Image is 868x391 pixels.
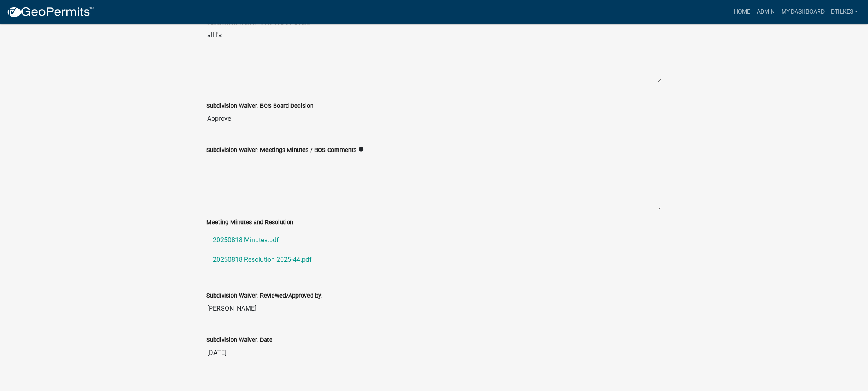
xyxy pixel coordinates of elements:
i: info [358,146,364,152]
a: Admin [754,4,778,20]
a: 20250818 Minutes.pdf [206,230,662,250]
a: 20250818 Resolution 2025-44.pdf [206,250,662,270]
label: Subdivision Waiver: Reviewed/Approved by: [206,293,322,299]
label: Meeting Minutes and Resolution [206,220,293,225]
label: Subdivision Waiver: Date [206,338,272,343]
label: Subdivision Waiver: Vote of BOS Board [206,20,310,25]
a: dtilkes [828,4,861,20]
a: My Dashboard [778,4,828,20]
a: Home [731,4,754,20]
textarea: all I's [206,27,662,83]
label: Subdivision Waiver: Meetings Minutes / BOS Comments [206,148,356,153]
label: Subdivision Waiver: BOS Board Decision [206,103,313,109]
